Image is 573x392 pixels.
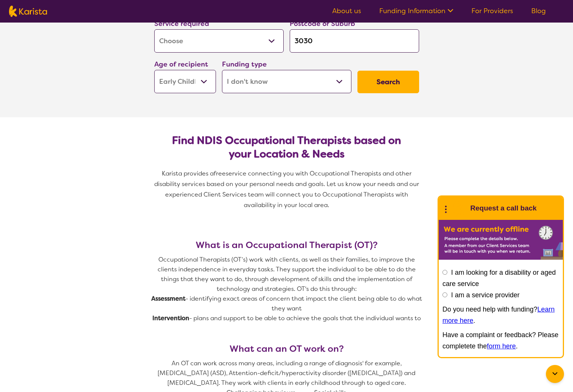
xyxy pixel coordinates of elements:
[442,329,559,352] p: Have a complaint or feedback? Please completete the .
[151,344,422,354] h3: What can an OT work on?
[451,291,520,299] label: I am a service provider
[9,6,47,17] img: Karista logo
[290,29,419,53] input: Type
[162,170,214,177] span: Karista provides a
[154,170,421,209] span: service connecting you with Occupational Therapists and other disability services based on your p...
[442,269,556,288] label: I am looking for a disability or aged care service
[222,60,267,69] label: Funding type
[154,19,209,28] label: Service required
[471,6,513,15] a: For Providers
[151,240,422,250] h3: What is an Occupational Therapist (OT)?
[442,304,559,326] p: Do you need help with funding? .
[154,60,208,69] label: Age of recipient
[151,313,422,323] p: - plans and support to be able to achieve the goals that the individual wants to
[151,295,185,303] strong: Assessment
[439,220,563,260] img: Karista offline chat form to request call back
[151,294,422,313] p: - identifying exact areas of concern that impact the client being able to do what they want
[531,6,546,15] a: Blog
[214,170,226,177] span: free
[379,6,453,15] a: Funding Information
[151,359,422,388] p: An OT can work across many areas, including a range of diagnosis' for example, [MEDICAL_DATA] (AS...
[357,71,419,93] button: Search
[290,19,355,28] label: Postcode or Suburb
[151,255,422,294] p: Occupational Therapists (OT’s) work with clients, as well as their families, to improve the clien...
[332,6,361,15] a: About us
[487,342,516,350] a: form here
[152,314,189,322] strong: Intervention
[470,203,537,214] h1: Request a call back
[160,134,413,161] h2: Find NDIS Occupational Therapists based on your Location & Needs
[451,201,466,216] img: Karista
